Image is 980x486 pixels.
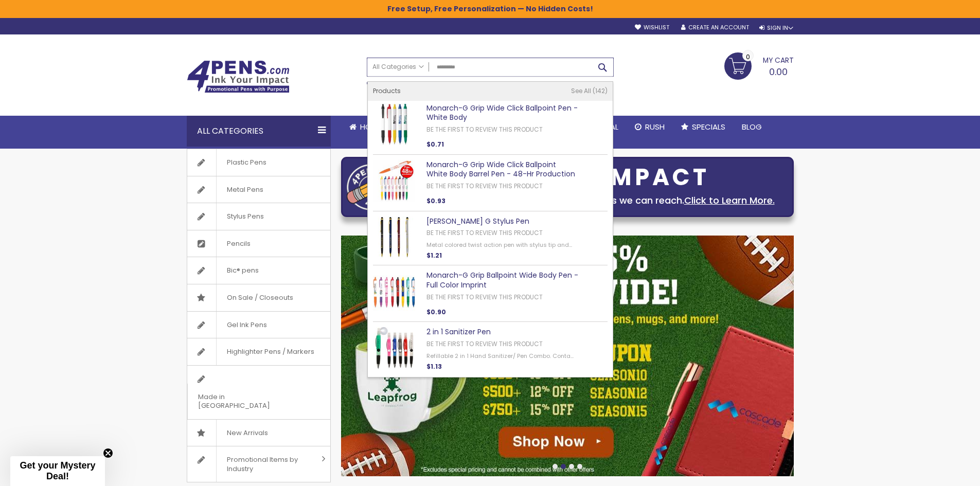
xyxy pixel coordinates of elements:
div: Metal colored twist action pen with stylus tip and... [426,241,579,249]
a: 0.00 0 [724,52,794,78]
div: All Categories [187,116,331,147]
a: Plastic Pens [187,149,330,176]
span: New Arrivals [216,420,278,446]
a: On Sale / Closeouts [187,284,330,311]
a: Highlighter Pens / Markers [187,338,330,365]
span: Specials [692,121,725,132]
a: Be the first to review this product [426,182,543,190]
a: New Arrivals [187,420,330,446]
a: Be the first to review this product [426,339,543,348]
a: Be the first to review this product [426,125,543,134]
span: All Categories [372,63,424,71]
a: All Categories [367,58,429,75]
a: Gel Ink Pens [187,312,330,338]
img: Meryl G Stylus Pen [373,217,415,259]
a: Wishlist [635,24,669,31]
a: [PERSON_NAME] G Stylus Pen [426,216,529,226]
span: Pencils [216,230,261,257]
div: Refillable 2 in 1 Hand Sanitizer/ Pen Combo. Conta... [426,352,579,360]
a: Pencils [187,230,330,257]
a: Monarch-G Grip Wide Click Ballpoint White Body Barrel Pen - 48-Hr Production [426,159,575,179]
span: See All [571,86,591,95]
a: Metal Pens [187,176,330,203]
span: $0.93 [426,196,446,205]
a: 2 in 1 Sanitizer Pen [426,327,491,337]
span: 142 [593,86,608,95]
img: four_pen_logo.png [347,164,398,210]
img: 2 in 1 Sanitizer Pen [373,327,415,369]
span: Bic® pens [216,257,269,284]
span: Promotional Items by Industry [216,446,318,482]
div: Sign In [759,24,793,32]
a: Stylus Pens [187,203,330,230]
span: On Sale / Closeouts [216,284,304,311]
span: $1.21 [426,251,442,260]
img: 4Pens Custom Pens and Promotional Products [187,60,290,93]
span: 0.00 [769,65,788,78]
img: Monarch-G Grip Ballpoint Wide Body Pen - Full Color Imprint [373,271,415,313]
a: Promotional Items by Industry [187,446,330,482]
span: 0 [746,52,750,62]
span: Metal Pens [216,176,274,203]
span: $1.13 [426,362,442,371]
a: Be the first to review this product [426,228,543,237]
span: Products [373,86,401,95]
span: Get your Mystery Deal! [20,460,95,481]
span: Stylus Pens [216,203,274,230]
img: Monarch-G Grip Wide Click Ballpoint Pen - White Body [373,103,415,146]
span: Home [360,121,381,132]
a: Click to Learn More. [684,194,775,207]
a: Home [341,116,389,138]
span: $0.90 [426,308,446,316]
a: See All 142 [571,87,608,95]
span: Plastic Pens [216,149,277,176]
a: Create an Account [681,24,749,31]
div: Free shipping on pen orders over $199 [527,77,614,97]
a: Rush [627,116,673,138]
span: Made in [GEOGRAPHIC_DATA] [187,384,305,419]
span: $0.71 [426,140,444,149]
a: Be the first to review this product [426,293,543,301]
a: Blog [734,116,770,138]
span: Gel Ink Pens [216,312,277,338]
span: Rush [645,121,665,132]
a: Made in [GEOGRAPHIC_DATA] [187,366,330,419]
div: Get your Mystery Deal!Close teaser [10,456,105,486]
span: Blog [742,121,762,132]
a: Monarch-G Grip Ballpoint Wide Body Pen - Full Color Imprint [426,270,578,290]
span: Highlighter Pens / Markers [216,338,325,365]
button: Close teaser [103,448,113,458]
a: Bic® pens [187,257,330,284]
img: Monarch-G Grip Wide Click Ballpoint White Body Barrel Pen - 48-Hr Production [373,160,415,202]
a: Monarch-G Grip Wide Click Ballpoint Pen - White Body [426,103,578,123]
a: Specials [673,116,734,138]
